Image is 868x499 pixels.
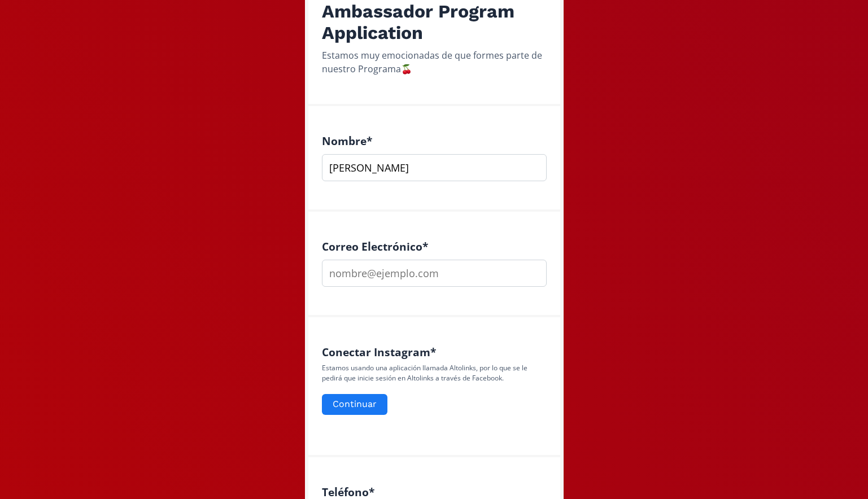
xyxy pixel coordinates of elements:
button: Continuar [322,394,387,415]
h2: Ambassador Program Application [322,1,547,44]
p: Estamos usando una aplicación llamada Altolinks, por lo que se le pedirá que inicie sesión en Alt... [322,363,547,383]
input: Escribe aquí tu respuesta... [322,154,547,181]
h4: Conectar Instagram * [322,345,547,358]
h4: Nombre * [322,134,547,147]
h4: Correo Electrónico * [322,240,547,253]
input: nombre@ejemplo.com [322,260,547,287]
h4: Teléfono * [322,485,547,498]
div: Estamos muy emocionadas de que formes parte de nuestro Programa🍒 [322,49,547,76]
